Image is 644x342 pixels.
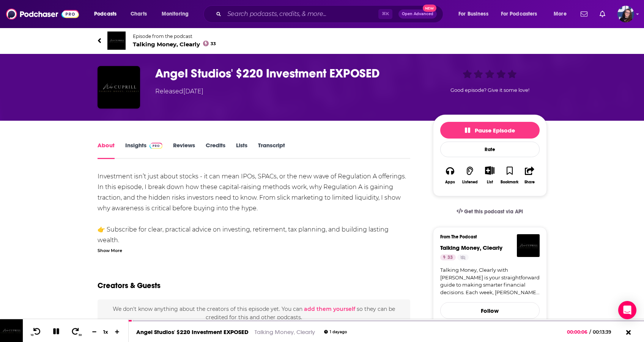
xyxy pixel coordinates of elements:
span: Pause Episode [465,127,515,134]
a: Reviews [173,142,195,159]
div: 1 day ago [324,330,347,334]
span: Talking Money, Clearly [133,41,216,48]
a: Charts [126,8,151,20]
button: open menu [548,8,576,20]
div: Search podcasts, credits, & more... [211,5,450,23]
button: Pause Episode [440,122,540,139]
img: Podchaser Pro [150,143,163,149]
div: Show More ButtonList [480,161,499,189]
span: 00:00:06 [567,329,589,335]
input: Search podcasts, credits, & more... [224,8,378,20]
span: Podcasts [94,9,117,19]
a: Credits [206,142,225,159]
div: Open Intercom Messenger [618,301,636,319]
span: ⌘ K [378,9,392,19]
img: Talking Money, Clearly [517,234,540,257]
button: Show profile menu [617,6,634,22]
img: Podchaser - Follow, Share and Rate Podcasts [6,7,79,21]
div: 1 x [99,329,112,335]
span: Charts [131,9,147,19]
span: We don't know anything about the creators of this episode yet . You can so they can be credited f... [113,306,395,321]
a: Talking Money, Clearly [255,328,315,336]
a: Show notifications dropdown [597,8,608,20]
h3: From The Podcast [440,234,534,240]
a: Talking Money, Clearly [440,244,502,251]
button: 30 [69,327,83,337]
div: Bookmark [501,180,518,184]
span: New [423,5,436,12]
span: Episode from the podcast [133,33,216,39]
a: About [98,142,115,159]
span: 00:13:39 [591,329,619,335]
span: 10 [31,334,33,337]
button: Show More Button [482,166,498,175]
div: Released [DATE] [155,87,203,96]
a: 33 [440,254,456,260]
img: Talking Money, Clearly [107,32,126,50]
button: Bookmark [500,161,520,189]
a: InsightsPodchaser Pro [125,142,163,159]
button: 10 [29,327,44,337]
span: Get this podcast via API [464,208,523,215]
a: Show notifications dropdown [578,8,590,20]
div: Apps [445,180,455,184]
span: Monitoring [162,9,189,19]
h1: Angel Studios' $220 Investment EXPOSED [155,66,421,81]
button: Listened [460,161,480,189]
div: Share [524,180,535,184]
span: Logged in as CallieDaruk [617,6,634,22]
button: Open AdvancedNew [398,9,437,19]
a: Lists [236,142,247,159]
a: Talking Money, Clearly with [PERSON_NAME] is your straightforward guide to making smarter financi... [440,266,540,296]
span: 33 [211,42,216,46]
button: Follow [440,302,540,319]
button: open menu [496,8,548,20]
button: open menu [453,8,498,20]
a: Transcript [258,142,285,159]
a: Angel Studios' $220 Investment EXPOSED [136,328,249,336]
img: Angel Studios' $220 Investment EXPOSED [98,66,140,109]
h2: Creators & Guests [98,281,161,290]
a: Get this podcast via API [450,202,529,221]
div: Listened [462,180,478,184]
span: More [554,9,567,19]
span: / [589,329,591,335]
div: List [487,180,493,184]
a: Talking Money, ClearlyEpisode from the podcastTalking Money, Clearly33 [98,32,322,50]
span: 30 [79,334,82,337]
img: User Profile [617,6,634,22]
button: Share [520,161,539,189]
span: 33 [447,254,453,262]
button: open menu [156,8,198,20]
span: Good episode? Give it some love! [450,87,529,93]
div: Rate [440,142,540,157]
span: For Podcasters [501,9,537,19]
button: open menu [89,8,126,20]
button: Apps [440,161,460,189]
span: Open Advanced [402,12,433,16]
button: add them yourself [304,306,355,312]
span: For Business [458,9,488,19]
